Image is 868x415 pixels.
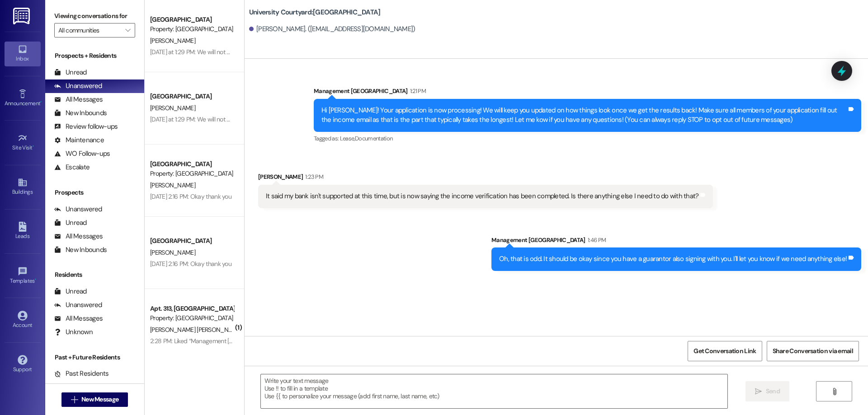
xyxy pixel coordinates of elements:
span: New Message [81,395,118,404]
span: [PERSON_NAME] [150,181,195,189]
i:  [125,27,130,34]
div: Property: [GEOGRAPHIC_DATA] [150,313,234,323]
span: [PERSON_NAME] [150,37,195,45]
div: New Inbounds [54,108,107,118]
div: Unanswered [54,81,102,91]
div: All Messages [54,95,103,104]
span: Share Conversation via email [773,346,853,356]
button: New Message [61,392,128,407]
div: [DATE] 2:16 PM: Okay thank you [150,192,231,201]
div: [GEOGRAPHIC_DATA] [150,236,234,246]
div: Residents [45,270,144,280]
span: Send [766,387,780,396]
button: Get Conversation Link [688,341,762,361]
div: It said my bank isn't supported at this time, but is now saying the income verification has been ... [266,191,699,201]
i:  [71,396,78,403]
div: Escalate [54,163,90,172]
div: Management [GEOGRAPHIC_DATA] [314,86,861,99]
div: [DATE] at 1:29 PM: We will not be renewing our lease [150,48,285,56]
a: Inbox [5,42,41,66]
div: Apt. 313, [GEOGRAPHIC_DATA] [150,304,234,313]
div: Tagged as: [314,132,861,145]
div: Management [GEOGRAPHIC_DATA] [491,235,861,248]
span: [PERSON_NAME] [PERSON_NAME] [150,326,242,334]
span: Lease , [340,135,355,142]
i:  [755,388,762,395]
div: Past + Future Residents [45,353,144,362]
div: Review follow-ups [54,122,118,131]
div: Unread [54,218,87,228]
div: [GEOGRAPHIC_DATA] [150,92,234,101]
div: Past Residents [54,369,109,378]
div: Unanswered [54,205,102,214]
div: Property: [GEOGRAPHIC_DATA] [150,24,234,34]
label: Viewing conversations for [54,9,135,23]
div: Unread [54,287,87,296]
div: 1:23 PM [303,172,323,182]
input: All communities [58,23,121,37]
div: Unread [54,68,87,77]
span: Documentation [355,135,393,142]
a: Site Visit • [5,131,41,155]
a: Account [5,308,41,332]
span: [PERSON_NAME] [150,248,195,256]
button: Send [745,381,789,401]
a: Buildings [5,175,41,199]
div: 2:28 PM: Liked “Management [GEOGRAPHIC_DATA] (University Courtyard): Not yet, I am meeting with t... [150,337,498,345]
div: Prospects + Residents [45,51,144,61]
div: [PERSON_NAME]. ([EMAIL_ADDRESS][DOMAIN_NAME]) [249,24,415,34]
div: All Messages [54,314,103,323]
img: ResiDesk Logo [13,8,32,24]
b: University Courtyard: [GEOGRAPHIC_DATA] [249,8,381,17]
i:  [831,388,838,395]
div: [PERSON_NAME] [258,172,713,185]
div: [GEOGRAPHIC_DATA] [150,159,234,169]
div: Unanswered [54,300,102,310]
span: Get Conversation Link [693,346,756,356]
span: • [40,99,42,105]
a: Templates • [5,264,41,288]
div: Unknown [54,327,93,337]
a: Leads [5,219,41,243]
div: [DATE] at 1:29 PM: We will not be renewing our lease [150,115,285,123]
div: [GEOGRAPHIC_DATA] [150,15,234,24]
div: 1:46 PM [585,235,606,245]
div: Oh, that is odd. It should be okay since you have a guarantor also signing with you. I'll let you... [499,254,847,264]
span: [PERSON_NAME] [150,104,195,112]
div: WO Follow-ups [54,149,110,159]
div: Maintenance [54,135,104,145]
a: Support [5,352,41,377]
div: New Inbounds [54,245,107,255]
span: • [35,276,36,283]
div: All Messages [54,232,103,241]
button: Share Conversation via email [767,341,859,361]
div: Hi [PERSON_NAME]! Your application is now processing! We will keep you updated on how things look... [321,106,847,125]
div: [DATE] 2:16 PM: Okay thank you [150,260,231,268]
div: 1:21 PM [408,86,426,96]
span: • [33,143,34,149]
div: Prospects [45,188,144,197]
div: Property: [GEOGRAPHIC_DATA] [150,169,234,178]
